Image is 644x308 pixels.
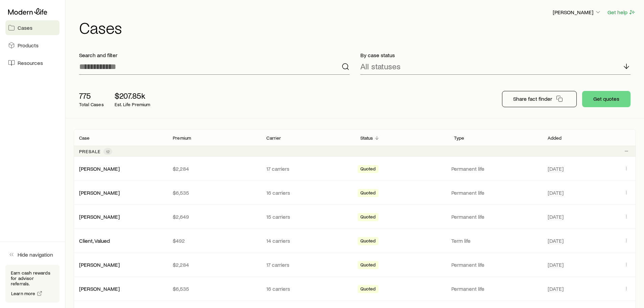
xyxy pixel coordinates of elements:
span: [DATE] [548,237,564,244]
span: Quoted [360,262,376,269]
p: Search and filter [79,52,350,58]
a: [PERSON_NAME] [79,285,120,292]
span: [DATE] [548,165,564,172]
p: Est. Life Premium [115,102,150,107]
a: [PERSON_NAME] [79,165,120,172]
button: [PERSON_NAME] [552,8,602,17]
p: Earn cash rewards for advisor referrals. [11,270,54,286]
p: 14 carriers [266,237,349,244]
a: Cases [5,20,59,35]
a: [PERSON_NAME] [79,261,120,268]
p: 16 carriers [266,189,349,196]
button: Get help [607,8,636,16]
p: $2,284 [173,165,256,172]
span: Learn more [11,291,35,296]
p: $2,284 [173,261,256,268]
p: Share fact finder [513,95,552,102]
p: 16 carriers [266,285,349,292]
p: Permanent life [451,285,540,292]
div: [PERSON_NAME] [79,285,120,292]
span: Products [18,42,39,49]
span: [DATE] [548,189,564,196]
div: [PERSON_NAME] [79,165,120,172]
p: Status [360,135,373,141]
div: Earn cash rewards for advisor referrals.Learn more [5,265,59,303]
p: Permanent life [451,213,540,220]
button: Share fact finder [502,91,577,107]
p: Permanent life [451,261,540,268]
button: Hide navigation [5,247,59,262]
p: Premium [173,135,191,141]
p: Term life [451,237,540,244]
div: Client, Valued [79,237,110,244]
a: [PERSON_NAME] [79,189,120,196]
span: Cases [18,24,32,31]
p: 17 carriers [266,165,349,172]
p: 775 [79,91,104,100]
p: Total Cases [79,102,104,107]
p: Permanent life [451,189,540,196]
div: [PERSON_NAME] [79,213,120,220]
span: [DATE] [548,213,564,220]
span: [DATE] [548,285,564,292]
p: 17 carriers [266,261,349,268]
span: Quoted [360,190,376,197]
p: 15 carriers [266,213,349,220]
p: Added [548,135,562,141]
p: Carrier [266,135,281,141]
p: $6,535 [173,285,256,292]
span: Quoted [360,214,376,221]
span: 12 [106,149,110,154]
p: [PERSON_NAME] [553,9,601,16]
p: Type [454,135,464,141]
div: [PERSON_NAME] [79,189,120,196]
a: Client, Valued [79,237,110,244]
span: Quoted [360,286,376,293]
p: $207.85k [115,91,150,100]
h1: Cases [79,19,636,35]
p: Permanent life [451,165,540,172]
p: All statuses [360,62,401,71]
a: Products [5,38,59,53]
span: [DATE] [548,261,564,268]
p: $2,649 [173,213,256,220]
p: Presale [79,149,101,154]
p: By case status [360,52,631,58]
div: [PERSON_NAME] [79,261,120,268]
span: Quoted [360,166,376,173]
span: Hide navigation [18,251,53,258]
a: [PERSON_NAME] [79,213,120,220]
span: Resources [18,60,43,66]
span: Quoted [360,238,376,245]
a: Resources [5,55,59,70]
p: Case [79,135,90,141]
button: Get quotes [582,91,630,107]
p: $492 [173,237,256,244]
p: $6,535 [173,189,256,196]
